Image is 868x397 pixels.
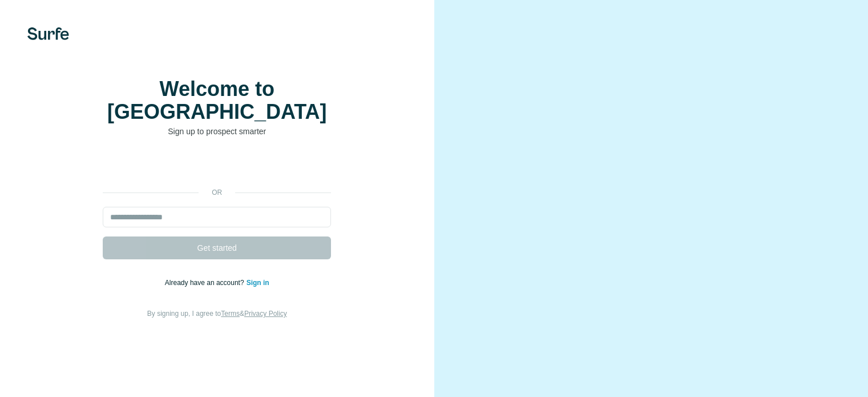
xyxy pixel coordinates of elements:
span: By signing up, I agree to & [147,310,287,318]
span: Already have an account? [165,279,247,287]
img: Surfe's logo [27,27,69,40]
h1: Welcome to [GEOGRAPHIC_DATA] [103,78,331,123]
a: Sign in [247,279,269,287]
a: Privacy Policy [244,310,287,318]
iframe: Sign in with Google Button [97,154,337,179]
a: Terms [221,310,240,318]
p: or [199,187,235,198]
p: Sign up to prospect smarter [103,126,331,137]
